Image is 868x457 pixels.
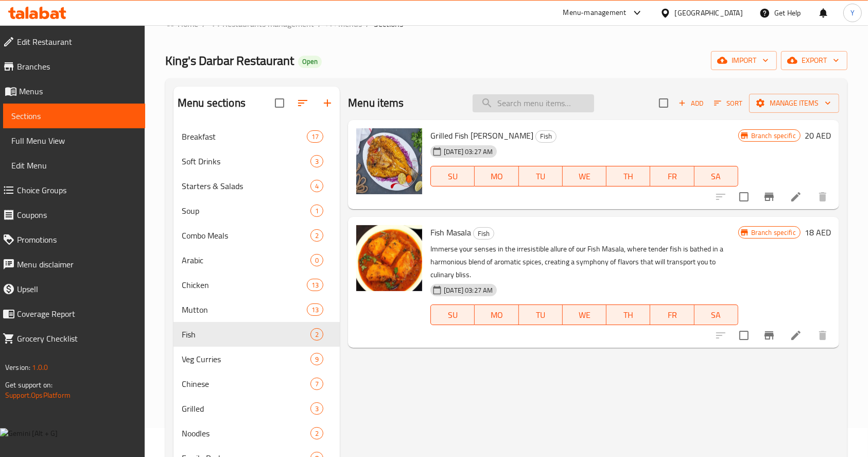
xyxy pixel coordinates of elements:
span: Grilled [182,402,310,415]
a: Edit Menu [3,153,145,178]
div: Soup1 [173,198,340,223]
button: FR [650,166,694,187]
h2: Menu sections [178,95,246,111]
span: SA [699,169,734,184]
button: WE [563,304,606,325]
a: Home [165,18,198,30]
div: items [310,427,323,439]
span: Sections [11,110,137,122]
span: Edit Restaurant [17,36,137,48]
div: Menu-management [563,7,627,19]
span: Menu disclaimer [17,258,137,270]
span: SU [435,169,471,184]
li: / [202,18,206,30]
span: Branch specific [747,131,800,141]
span: Fish [182,328,310,341]
span: Full Menu View [11,134,137,147]
li: / [366,18,370,30]
button: MO [475,304,518,325]
span: Fish Masala [430,225,471,240]
span: MO [479,169,514,184]
li: / [318,18,322,30]
span: 13 [307,280,323,290]
span: export [789,54,839,67]
span: Open [298,57,322,66]
span: Select to update [733,186,755,208]
span: Promotions [17,233,137,246]
span: Add item [674,95,707,111]
p: Immerse your senses in the irresistible allure of our Fish Masala, where tender fish is bathed in... [430,243,738,281]
span: Noodles [182,427,310,439]
span: 1 [311,206,323,216]
a: Restaurants management [210,17,314,30]
span: FR [654,169,690,184]
span: Chinese [182,378,310,390]
span: Select section [653,92,674,114]
div: Breakfast17 [173,124,340,149]
div: Veg Curries [182,353,310,365]
span: Select to update [733,325,755,346]
span: Sections [374,18,403,30]
div: Starters & Salads [182,180,310,192]
span: Fish [536,130,556,142]
img: Fish Masala [356,225,422,291]
div: items [310,155,323,167]
button: FR [650,304,694,325]
span: 3 [311,404,323,414]
span: Chicken [182,279,307,291]
input: search [473,94,594,112]
span: 7 [311,379,323,389]
h6: 20 AED [805,128,831,143]
span: 13 [307,305,323,315]
div: items [310,353,323,365]
span: [DATE] 03:27 AM [440,285,497,295]
span: SU [435,308,471,323]
button: SA [695,166,738,187]
a: Support.OpsPlatform [5,388,71,402]
a: Sections [3,104,145,128]
div: Chicken13 [173,273,340,297]
span: [DATE] 03:27 AM [440,147,497,157]
button: SA [695,304,738,325]
button: Branch-specific-item [757,323,782,348]
span: Grilled Fish [PERSON_NAME] [430,128,533,143]
span: Soup [182,205,310,217]
span: Y [850,7,855,19]
a: Edit menu item [790,329,802,342]
span: Restaurants management [222,18,314,30]
span: Grocery Checklist [17,332,137,345]
div: Chinese7 [173,371,340,396]
button: TH [606,166,650,187]
div: Soft Drinks3 [173,149,340,174]
span: TH [611,308,646,323]
a: Full Menu View [3,128,145,153]
span: Upsell [17,283,137,295]
div: [GEOGRAPHIC_DATA] [675,7,743,19]
span: 3 [311,157,323,166]
span: Soft Drinks [182,155,310,167]
span: 2 [311,330,323,340]
div: Combo Meals2 [173,223,340,248]
div: Fish [473,227,494,240]
img: Grilled Fish King Sheri [356,128,422,194]
div: Mutton [182,303,307,316]
span: 4 [311,181,323,191]
span: Combo Meals [182,229,310,242]
span: Coverage Report [17,308,137,320]
span: Edit Menu [11,159,137,172]
span: SA [699,308,734,323]
button: Manage items [749,94,839,113]
span: Fish [474,228,494,240]
div: items [307,130,323,143]
span: Select all sections [269,92,290,114]
span: Choice Groups [17,184,137,196]
span: TU [523,169,559,184]
span: 0 [311,256,323,265]
div: items [310,402,323,415]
